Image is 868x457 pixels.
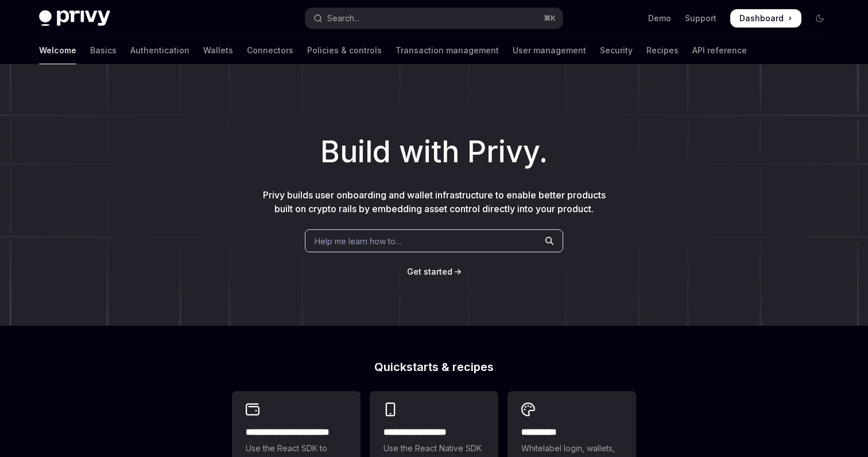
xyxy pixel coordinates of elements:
[130,37,189,64] a: Authentication
[39,10,110,26] img: dark logo
[544,14,556,23] span: ⌘ K
[307,37,382,64] a: Policies & controls
[513,37,586,64] a: User management
[407,266,452,278] a: Get started
[600,37,633,64] a: Security
[263,189,606,214] span: Privy builds user onboarding and wallet infrastructure to enable better products built on crypto ...
[232,361,636,373] h2: Quickstarts & recipes
[305,8,563,29] button: Open search
[407,267,452,276] span: Get started
[18,130,850,174] h1: Build with Privy.
[646,37,679,64] a: Recipes
[315,235,402,247] span: Help me learn how to…
[247,37,293,64] a: Connectors
[203,37,233,64] a: Wallets
[648,13,671,24] a: Demo
[692,37,747,64] a: API reference
[685,13,716,24] a: Support
[396,37,499,64] a: Transaction management
[739,13,784,24] span: Dashboard
[90,37,117,64] a: Basics
[811,9,829,28] button: Toggle dark mode
[39,37,76,64] a: Welcome
[730,9,801,28] a: Dashboard
[327,11,359,25] div: Search...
